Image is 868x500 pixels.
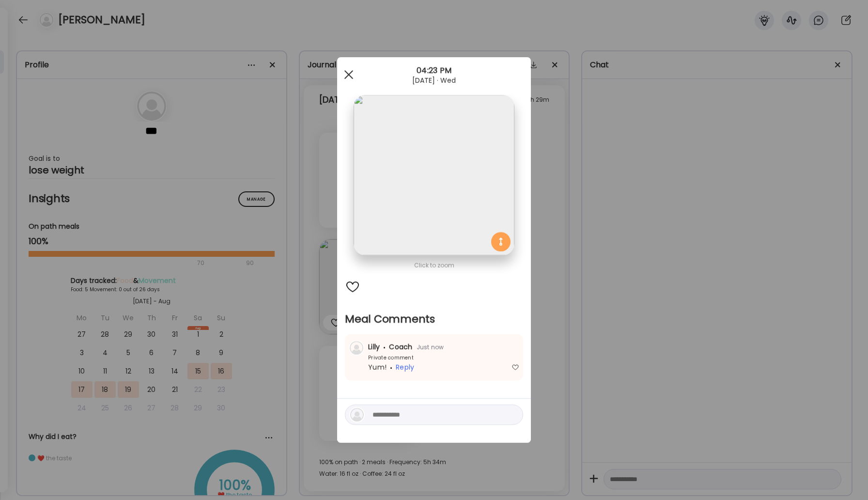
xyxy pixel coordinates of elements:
[349,354,414,361] div: Private comment
[350,408,364,422] img: bg-avatar-default.svg
[337,77,531,84] div: [DATE] · Wed
[345,312,523,327] h2: Meal Comments
[354,95,514,255] img: images%2FMmnsg9FMMIdfUg6NitmvFa1XKOJ3%2FYGdh9qHfRgdWfY6dhzCE%2FfZpZtLoAMGfrhjkGebw0_1080
[337,65,531,77] div: 04:23 PM
[368,342,413,352] span: Lilly Coach
[413,343,444,351] span: Just now
[350,341,363,355] img: bg-avatar-default.svg
[368,362,387,372] span: Yum!
[396,362,414,372] span: Reply
[345,260,523,271] div: Click to zoom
